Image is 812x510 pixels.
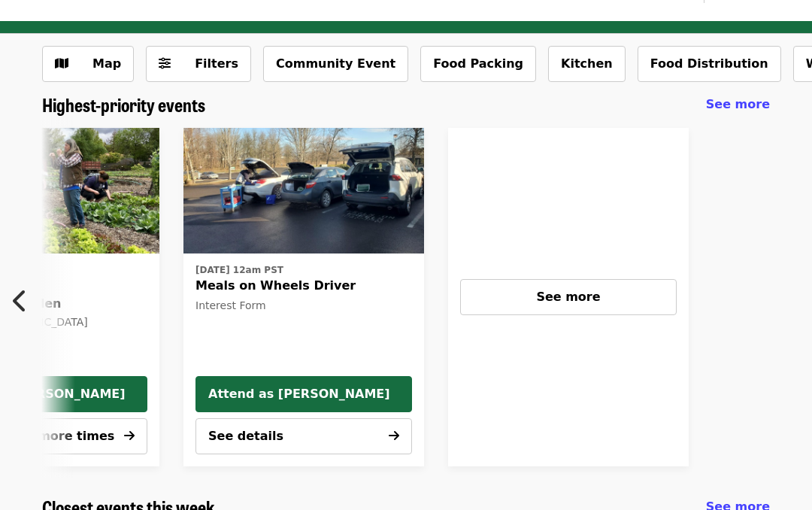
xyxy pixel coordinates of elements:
[183,128,424,254] a: Meals on Wheels Driver
[55,56,68,71] i: map icon
[195,376,412,412] button: Attend as [PERSON_NAME]
[706,97,770,111] span: See more
[13,287,28,315] i: chevron-left icon
[195,299,266,311] span: Interest Form
[389,429,399,443] i: arrow-right icon
[208,385,399,403] span: Attend as [PERSON_NAME]
[42,91,205,117] span: Highest-priority events
[706,96,770,114] a: See more
[30,94,782,116] div: Highest-priority events
[420,46,536,82] button: Food Packing
[263,46,408,82] button: Community Event
[195,260,412,317] a: See details for "Meals on Wheels Driver"
[42,94,205,116] a: Highest-priority events
[195,418,412,454] button: See details
[536,290,600,304] span: See more
[92,56,121,71] span: Map
[159,56,171,71] i: sliders-h icon
[195,263,283,277] time: [DATE] 12am PST
[183,128,424,254] img: Meals on Wheels Driver organized by FOOD For Lane County
[548,46,626,82] button: Kitchen
[42,46,134,82] button: Show map view
[448,128,689,466] a: See more
[638,46,781,82] button: Food Distribution
[460,279,677,315] button: See more
[195,56,238,71] span: Filters
[146,46,251,82] button: Filters (0 selected)
[208,429,283,443] span: See details
[124,429,135,443] i: arrow-right icon
[195,277,412,295] span: Meals on Wheels Driver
